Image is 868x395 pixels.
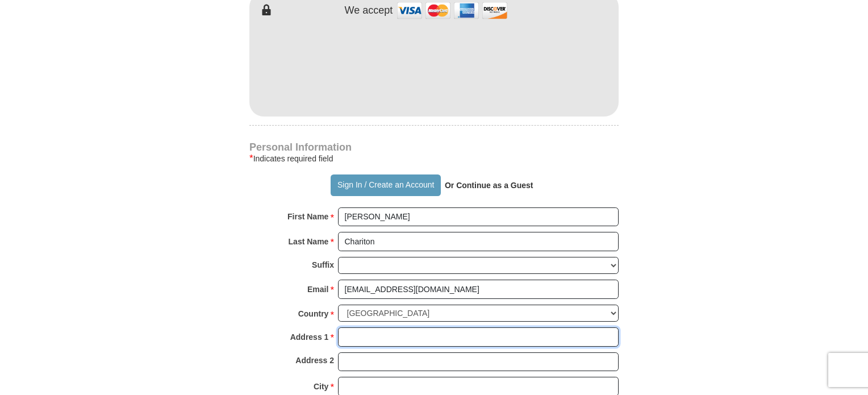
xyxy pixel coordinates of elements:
strong: Address 1 [290,329,329,345]
h4: Personal Information [249,143,619,152]
div: Indicates required field [249,152,619,165]
strong: Suffix [312,257,334,273]
strong: City [314,379,328,394]
button: Sign In / Create an Account [331,174,440,196]
h4: We accept [345,5,393,17]
strong: Last Name [289,234,329,250]
strong: First Name [287,209,328,224]
strong: Or Continue as a Guest [445,181,533,190]
strong: Country [298,306,329,322]
strong: Address 2 [295,352,334,368]
strong: Email [307,281,328,297]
